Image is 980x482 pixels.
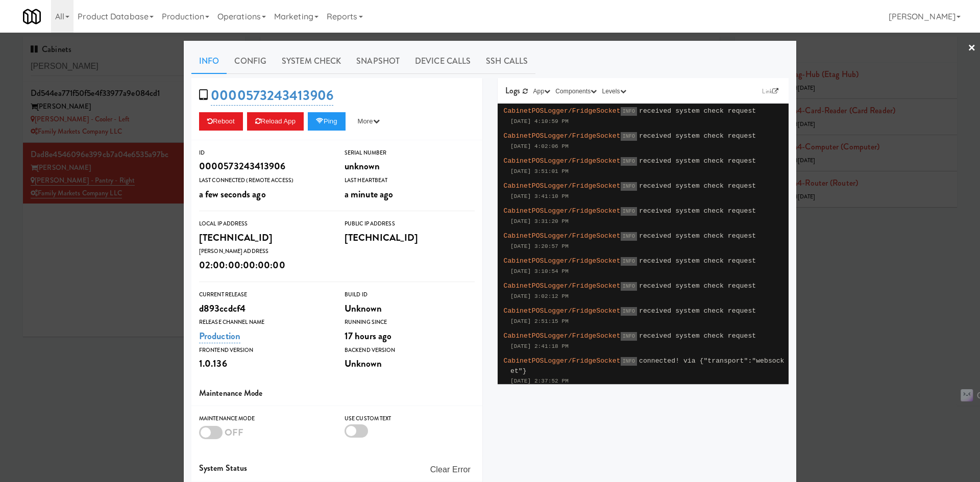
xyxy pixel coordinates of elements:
[639,257,756,265] span: received system check request
[504,182,621,190] span: CabinetPOSLogger/FridgeSocket
[510,343,569,349] span: [DATE] 2:41:18 PM
[478,48,535,74] a: SSH Calls
[274,48,349,74] a: System Check
[504,132,621,140] span: CabinetPOSLogger/FridgeSocket
[199,345,329,356] div: Frontend Version
[504,332,621,340] span: CabinetPOSLogger/FridgeSocket
[345,300,475,317] div: Unknown
[510,268,569,274] span: [DATE] 3:10:54 PM
[639,182,756,190] span: received system check request
[621,282,637,291] span: INFO
[345,329,391,343] span: 17 hours ago
[621,157,637,166] span: INFO
[199,355,329,372] div: 1.0.136
[199,158,329,175] div: 0000573243413906
[191,48,227,74] a: Info
[23,8,41,26] img: Micromart
[199,290,329,300] div: Current Release
[350,112,388,131] button: More
[621,257,637,266] span: INFO
[510,193,569,199] span: [DATE] 3:41:10 PM
[345,219,475,229] div: Public IP Address
[199,317,329,327] div: Release Channel Name
[510,357,785,375] span: connected! via {"transport":"websocket"}
[199,387,263,399] span: Maintenance Mode
[968,33,976,64] a: ×
[345,229,475,246] div: [TECHNICAL_ID]
[504,257,621,265] span: CabinetPOSLogger/FridgeSocket
[639,282,756,290] span: received system check request
[639,332,756,340] span: received system check request
[639,157,756,165] span: received system check request
[504,307,621,315] span: CabinetPOSLogger/FridgeSocket
[199,112,243,131] button: Reboot
[510,118,569,124] span: [DATE] 4:10:59 PM
[504,107,621,115] span: CabinetPOSLogger/FridgeSocket
[199,175,329,186] div: Last Connected (Remote Access)
[639,207,756,215] span: received system check request
[247,112,304,131] button: Reload App
[510,143,569,149] span: [DATE] 4:02:06 PM
[510,293,569,299] span: [DATE] 3:02:12 PM
[227,48,274,74] a: Config
[621,207,637,216] span: INFO
[225,425,243,439] span: OFF
[308,112,346,131] button: Ping
[510,243,569,249] span: [DATE] 3:20:57 PM
[199,229,329,246] div: [TECHNICAL_ID]
[199,300,329,317] div: d893ccdcf4
[505,85,520,96] span: Logs
[345,187,393,201] span: a minute ago
[504,157,621,165] span: CabinetPOSLogger/FridgeSocket
[621,107,637,116] span: INFO
[345,290,475,300] div: Build Id
[510,378,569,384] span: [DATE] 2:37:52 PM
[510,318,569,324] span: [DATE] 2:51:15 PM
[345,317,475,327] div: Running Since
[199,219,329,229] div: Local IP Address
[199,257,329,274] div: 02:00:00:00:00:00
[510,218,569,224] span: [DATE] 3:31:20 PM
[599,86,628,96] button: Levels
[211,86,333,106] a: 0000573243413906
[504,207,621,215] span: CabinetPOSLogger/FridgeSocket
[621,232,637,241] span: INFO
[199,462,247,474] span: System Status
[639,232,756,240] span: received system check request
[504,232,621,240] span: CabinetPOSLogger/FridgeSocket
[621,332,637,341] span: INFO
[199,187,266,201] span: a few seconds ago
[345,175,475,186] div: Last Heartbeat
[510,168,569,174] span: [DATE] 3:51:01 PM
[639,132,756,140] span: received system check request
[504,357,621,365] span: CabinetPOSLogger/FridgeSocket
[349,48,407,74] a: Snapshot
[639,107,756,115] span: received system check request
[426,461,475,479] button: Clear Error
[621,182,637,191] span: INFO
[199,414,329,424] div: Maintenance Mode
[531,86,553,96] button: App
[345,414,475,424] div: Use Custom Text
[199,148,329,158] div: ID
[621,357,637,366] span: INFO
[345,148,475,158] div: Serial Number
[621,307,637,316] span: INFO
[199,329,240,343] a: Production
[199,246,329,257] div: [PERSON_NAME] Address
[345,345,475,356] div: Backend Version
[345,158,475,175] div: unknown
[553,86,599,96] button: Components
[621,132,637,141] span: INFO
[345,355,475,372] div: Unknown
[407,48,478,74] a: Device Calls
[504,282,621,290] span: CabinetPOSLogger/FridgeSocket
[639,307,756,315] span: received system check request
[759,86,781,96] a: Link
